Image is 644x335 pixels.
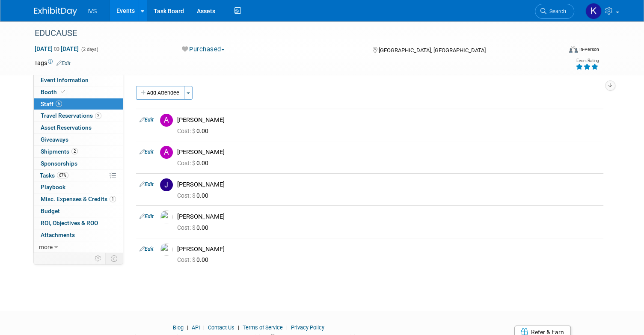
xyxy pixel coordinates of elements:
a: Travel Reservations2 [34,110,123,122]
a: Search [535,4,574,19]
a: Staff5 [34,98,123,110]
a: API [192,324,200,331]
span: 2 [95,113,101,119]
span: ROI, Objectives & ROO [41,219,98,226]
span: | [201,324,207,331]
span: IVS [87,8,97,15]
a: ROI, Objectives & ROO [34,217,123,229]
span: 2 [71,148,78,154]
img: J.jpg [160,178,173,191]
div: In-Person [579,46,599,53]
img: A.jpg [160,114,173,127]
a: Privacy Policy [291,324,324,331]
i: Booth reservation complete [61,89,65,94]
span: 5 [56,101,62,107]
td: Personalize Event Tab Strip [91,253,106,264]
span: to [53,45,61,52]
div: Event Rating [576,59,599,63]
span: | [284,324,290,331]
button: Purchased [179,45,228,54]
a: Contact Us [208,324,234,331]
span: Budget [41,208,60,214]
span: 67% [57,172,68,178]
img: A.jpg [160,146,173,159]
a: Edit [139,117,154,123]
span: Giveaways [41,136,68,143]
img: Format-Inperson.png [569,46,578,53]
div: Event Format [516,44,599,57]
span: (2 days) [80,47,98,52]
a: Booth [34,86,123,98]
span: Shipments [41,148,78,155]
button: Add Attendee [136,86,184,100]
td: Toggle Event Tabs [106,253,123,264]
a: Edit [139,246,154,252]
span: 0.00 [177,160,212,166]
span: Event Information [41,77,89,83]
a: Edit [139,181,154,187]
a: Misc. Expenses & Credits1 [34,193,123,205]
div: EDUCAUSE [32,26,551,41]
span: Misc. Expenses & Credits [41,196,116,202]
a: Edit [139,149,154,155]
span: 0.00 [177,192,212,199]
a: Attachments [34,229,123,241]
td: Tags [34,59,71,67]
span: Cost: $ [177,224,196,231]
span: 0.00 [177,127,212,134]
span: more [39,243,53,250]
a: Blog [173,324,184,331]
span: Attachments [41,231,75,238]
span: Playbook [41,184,65,190]
div: [PERSON_NAME] [177,213,600,221]
span: Cost: $ [177,192,196,199]
div: [PERSON_NAME] [177,181,600,189]
div: [PERSON_NAME] [177,148,600,156]
a: more [34,241,123,253]
span: Cost: $ [177,256,196,263]
span: Booth [41,89,67,95]
span: | [185,324,190,331]
span: Travel Reservations [41,112,101,119]
a: Playbook [34,181,123,193]
span: [GEOGRAPHIC_DATA], [GEOGRAPHIC_DATA] [379,47,486,53]
a: Giveaways [34,134,123,145]
span: Staff [41,101,62,107]
span: Search [546,8,566,15]
span: Cost: $ [177,127,196,134]
a: Edit [139,213,154,219]
a: Edit [56,60,71,66]
span: Cost: $ [177,160,196,166]
a: Shipments2 [34,146,123,157]
a: Budget [34,205,123,217]
span: [DATE] [DATE] [34,45,79,53]
span: 0.00 [177,256,212,263]
div: [PERSON_NAME] [177,116,600,124]
span: Tasks [40,172,68,179]
img: ExhibitDay [34,7,77,16]
div: [PERSON_NAME] [177,245,600,253]
a: Sponsorships [34,158,123,169]
span: 1 [110,196,116,202]
a: Event Information [34,74,123,86]
a: Tasks67% [34,170,123,181]
img: Karl Fauerbach [585,3,602,19]
span: Sponsorships [41,160,77,167]
a: Terms of Service [243,324,283,331]
span: | [236,324,241,331]
span: 0.00 [177,224,212,231]
span: Asset Reservations [41,124,92,131]
a: Asset Reservations [34,122,123,133]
